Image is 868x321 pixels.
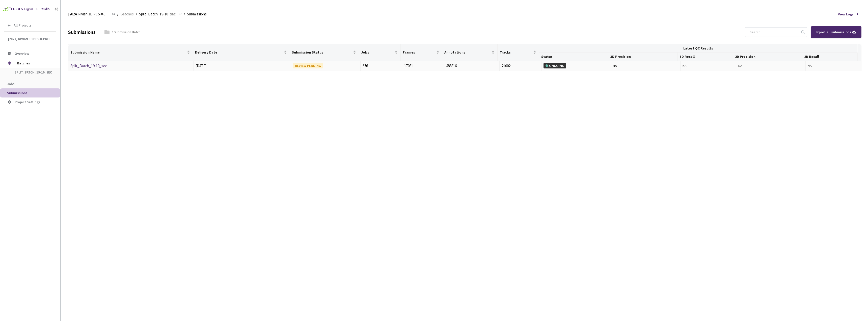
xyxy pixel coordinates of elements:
th: 2D Recall [802,53,858,61]
span: Jobs [7,82,15,86]
div: [DATE] [196,63,289,69]
div: 1 Submission Batch [112,29,141,35]
th: Jobs [359,44,401,61]
a: Batches [119,11,135,17]
th: Status [539,53,608,61]
span: Batches [120,11,134,17]
span: [2024] Rivian 3D PCS<>Production [68,11,109,17]
th: Submission Name [68,44,193,61]
div: 21002 [502,63,539,69]
span: Submissions [187,11,207,17]
span: Jobs [361,50,394,54]
th: 2D Precision [733,53,802,61]
span: Split_Batch_19-10_sec [139,11,176,17]
div: Submissions [68,28,96,36]
div: 17081 [404,63,442,69]
span: Submissions [7,91,28,95]
span: Tracks [500,50,532,54]
span: Delivery Date [195,50,283,54]
span: Project Settings [15,100,40,104]
th: Annotations [442,44,498,61]
li: / [136,11,137,17]
div: GT Studio [36,7,50,12]
div: 488816 [446,63,498,69]
span: Overview [15,51,29,56]
span: [2024] Rivian 3D PCS<>Production [8,37,53,41]
th: Frames [401,44,442,61]
th: Submission Status [290,44,359,61]
div: NA [613,63,678,68]
th: 3D Recall [678,53,733,61]
div: NA [808,63,859,68]
div: Export all submissions [816,29,857,35]
div: NA [683,63,734,68]
a: Split_Batch_19-10_sec [70,63,107,68]
th: Latest QC Results [539,44,858,53]
li: / [184,11,185,17]
div: NA [738,63,804,68]
span: View Logs [838,11,854,17]
div: ONGOING [544,63,566,68]
span: Submission Status [292,50,352,54]
input: Search [747,28,800,37]
th: 3D Precision [608,53,677,61]
div: 676 [363,63,400,69]
div: REVIEW PENDING [293,63,323,68]
th: Delivery Date [193,44,290,61]
span: All Projects [14,23,32,28]
th: Tracks [498,44,539,61]
span: Split_Batch_19-10_sec [15,70,52,75]
span: Submission Name [70,50,186,54]
span: Batches [17,58,52,68]
span: Annotations [444,50,491,54]
span: Frames [403,50,435,54]
li: / [117,11,118,17]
